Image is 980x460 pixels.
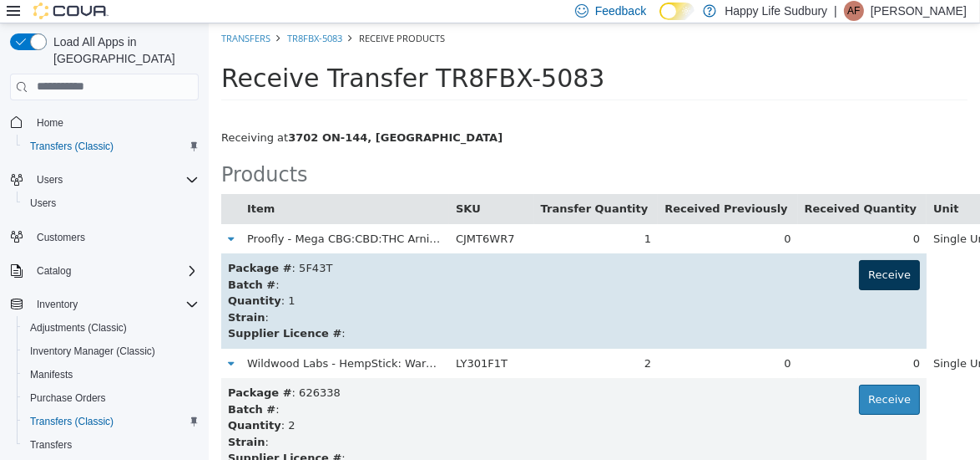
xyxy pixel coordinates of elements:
[3,293,205,316] button: Inventory
[725,209,784,222] span: Single Unit
[30,261,78,281] button: Catalog
[19,412,56,425] strong: Strain
[23,341,162,361] a: Inventory Manager (Classic)
[19,237,711,253] div: : 5F43T
[38,334,421,346] span: Wildwood Labs - HempStick: Warming Cinnamon Ginger - Hybrid - 30g
[19,394,711,411] div: : 2
[13,141,759,162] h2: Products
[659,3,695,20] input: Dark Mode
[30,112,199,133] span: Home
[37,173,63,187] span: Users
[30,227,92,248] a: Customers
[19,363,83,376] b: Package #
[17,192,205,215] button: Users
[19,378,711,395] div: :
[847,1,860,21] span: AF
[19,380,67,392] strong: Batch #
[33,3,109,19] img: Cova
[19,411,711,427] div: :
[37,298,78,311] span: Inventory
[871,1,967,21] p: [PERSON_NAME]
[19,286,711,303] div: :
[30,113,70,133] a: Home
[19,302,711,319] div: :
[449,201,589,231] td: 0
[79,108,294,120] b: 3702 ON-144, [GEOGRAPHIC_DATA]
[725,177,753,194] button: Unit
[13,108,294,120] span: Receiving at
[37,264,71,278] span: Catalog
[844,1,864,21] div: Amanda Filiatrault
[23,365,79,385] a: Manifests
[19,361,711,378] div: : 626338
[23,411,120,432] a: Transfers (Classic)
[17,316,205,340] button: Adjustments (Classic)
[19,253,711,270] div: :
[30,321,127,335] span: Adjustments (Classic)
[30,227,199,248] span: Customers
[326,325,450,355] td: 2
[596,207,712,224] div: 0
[30,197,56,210] span: Users
[23,435,199,455] span: Transfers
[19,427,711,443] div: :
[650,361,711,391] button: Receive
[30,368,73,381] span: Manifests
[30,345,155,358] span: Inventory Manager (Classic)
[19,271,73,284] strong: Quantity
[37,116,63,130] span: Home
[23,136,199,156] span: Transfers (Classic)
[17,340,205,363] button: Inventory Manager (Classic)
[30,170,199,190] span: Users
[30,140,114,153] span: Transfers (Classic)
[23,388,199,408] span: Purchase Orders
[23,365,199,385] span: Manifests
[37,231,85,244] span: Customers
[30,391,106,405] span: Purchase Orders
[30,438,72,452] span: Transfers
[23,388,113,408] a: Purchase Orders
[78,8,134,21] a: TR8FBX-5083
[247,209,306,222] span: CJMT6WR7
[23,318,199,338] span: Adjustments (Classic)
[449,325,589,355] td: 0
[3,110,205,135] button: Home
[17,363,205,386] button: Manifests
[13,40,396,69] span: Receive Transfer TR8FBX-5083
[19,304,133,316] strong: Supplier Licence #
[19,288,56,300] strong: Strain
[17,433,205,457] button: Transfers
[23,341,199,361] span: Inventory Manager (Classic)
[596,332,712,349] div: 0
[3,225,205,249] button: Customers
[30,415,114,428] span: Transfers (Classic)
[23,193,199,213] span: Users
[650,237,711,267] button: Receive
[247,334,299,346] span: LY301F1T
[19,428,133,441] strong: Supplier Licence #
[332,177,443,194] button: Transfer Quantity
[30,294,199,314] span: Inventory
[326,201,450,231] td: 1
[23,193,63,213] a: Users
[47,33,199,67] span: Load All Apps in [GEOGRAPHIC_DATA]
[23,318,134,338] a: Adjustments (Classic)
[19,255,67,268] strong: Batch #
[3,259,205,283] button: Catalog
[19,269,711,286] div: : 1
[19,238,83,251] b: Package #
[30,294,84,314] button: Inventory
[17,135,205,158] button: Transfers (Classic)
[17,410,205,433] button: Transfers (Classic)
[38,209,421,222] span: Proofly - Mega CBG:CBD:THC Arnica Relief Cream 5500 - Sativa - 250g
[23,136,120,156] a: Transfers (Classic)
[17,386,205,410] button: Purchase Orders
[3,168,205,192] button: Users
[725,1,827,21] p: Happy Life Sudbury
[595,3,646,19] span: Feedback
[596,177,712,194] button: Received Quantity
[30,170,69,190] button: Users
[150,8,236,21] span: Receive Products
[834,1,837,21] p: |
[30,261,199,281] span: Catalog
